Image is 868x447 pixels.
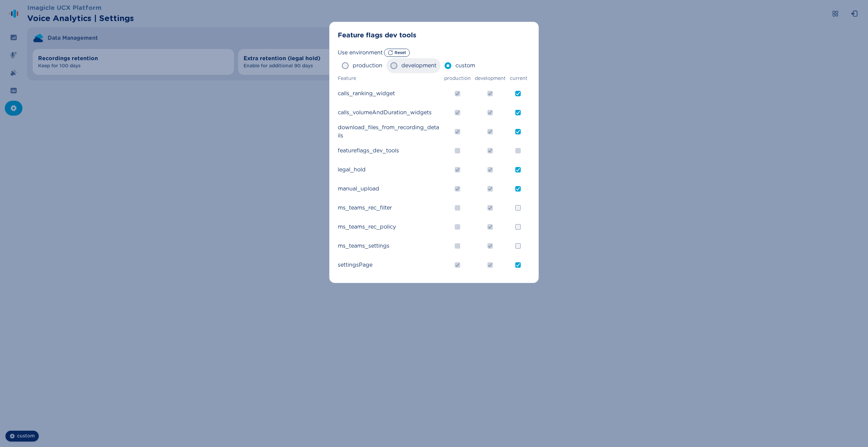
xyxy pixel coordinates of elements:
span: calls_volumeAndDuration_widgets [338,110,432,115]
div: Feature [338,75,440,82]
div: production [444,75,471,82]
span: Use environment [338,49,383,57]
span: production [353,62,382,70]
span: custom [455,62,475,70]
span: ms_teams_settings [338,243,389,249]
div: current [510,75,530,82]
span: legal_hold [338,167,366,172]
span: calls_ranking_widget [338,91,395,96]
span: settingsPage [338,262,372,268]
span: development [401,62,436,70]
span: ms_teams_rec_filter [338,205,392,211]
span: ms_teams_rec_policy [338,224,396,230]
span: featureflags_dev_tools [338,148,399,153]
header: Feature flags dev tools [338,30,530,40]
span: manual_upload [338,186,379,192]
div: development [475,75,506,82]
span: download_files_from_recording_details [338,125,439,138]
button: Reset [384,49,410,57]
